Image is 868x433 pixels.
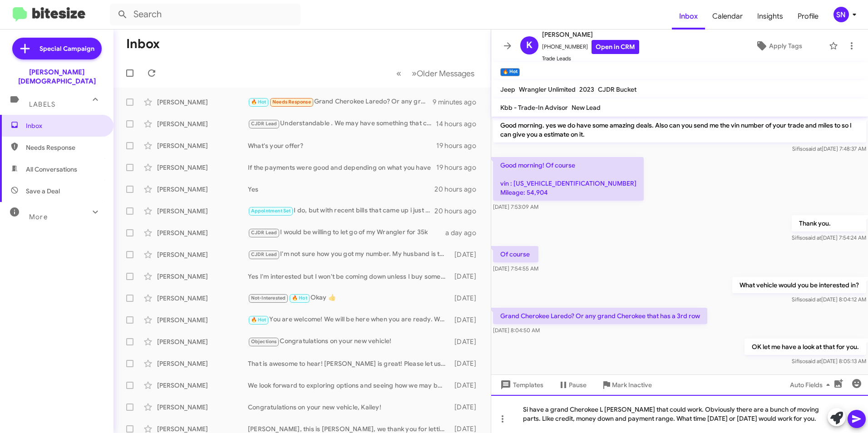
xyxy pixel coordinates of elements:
small: 🔥 Hot [500,68,520,76]
span: said at [805,234,821,241]
span: CJDR Lead [251,230,277,236]
span: « [396,68,401,79]
div: 19 hours ago [436,163,483,172]
span: Wrangler Unlimited [519,85,576,93]
span: said at [805,296,821,303]
div: Yes I'm interested but I won't be coming down unless I buy something from you [248,272,450,281]
div: [PERSON_NAME] [157,98,248,107]
span: Special Campaign [39,44,94,53]
span: [PERSON_NAME] [542,29,639,40]
input: Search [110,4,301,25]
button: Apply Tags [732,38,824,54]
p: OK let me have a look at that for you. [745,339,866,355]
div: SN [833,7,849,22]
p: What vehicle would you be interested in? [732,277,866,293]
span: Inbox [26,121,103,130]
span: Kbb - Trade-In Advisor [500,103,568,112]
button: SN [826,7,858,22]
div: [DATE] [450,294,483,303]
a: Inbox [672,3,705,30]
p: Thank you. [792,215,866,231]
a: Open in CRM [592,40,639,54]
span: Sifiso [DATE] 7:54:24 AM [792,234,866,241]
div: [PERSON_NAME] [157,337,248,346]
h1: Inbox [126,37,160,51]
a: Calendar [705,3,750,30]
div: What's your offer? [248,141,436,150]
div: [DATE] [450,359,483,368]
div: We look forward to exploring options and seeing how we may be able to help you. [248,381,450,390]
span: Auto Fields [790,377,833,393]
button: Previous [391,64,407,83]
div: Grand Cherokee Laredo? Or any grand Cherokee that has a 3rd row [248,97,433,107]
div: That is awesome to hear! [PERSON_NAME] is great! Please let us know if there is anything more, we... [248,359,450,368]
button: Mark Inactive [594,377,659,393]
p: Grand Cherokee Laredo? Or any grand Cherokee that has a 3rd row [493,308,707,324]
div: [PERSON_NAME] [157,403,248,412]
div: [PERSON_NAME] [157,163,248,172]
div: [PERSON_NAME] [157,272,248,281]
span: » [412,68,417,79]
span: Apply Tags [769,38,802,54]
div: Yes [248,185,434,194]
div: [DATE] [450,315,483,325]
span: 🔥 Hot [251,317,266,323]
div: Okay 👍 [248,293,450,303]
div: 20 hours ago [434,185,483,194]
div: 9 minutes ago [433,98,483,107]
div: [DATE] [450,272,483,281]
button: Templates [491,377,551,393]
a: Profile [790,3,826,30]
span: Appointment Set [251,208,291,214]
p: Good morning! Of course vin : [US_VEHICLE_IDENTIFICATION_NUMBER] Mileage: 54,904 [493,157,644,201]
span: [DATE] 7:54:55 AM [493,265,538,272]
div: a day ago [445,228,483,237]
button: Pause [551,377,594,393]
div: [PERSON_NAME] [157,185,248,194]
span: Mark Inactive [612,377,652,393]
span: Needs Response [272,99,311,105]
div: Congratulations on your new vehicle, Kailey! [248,403,450,412]
div: [DATE] [450,337,483,346]
div: [PERSON_NAME] [157,119,248,128]
span: Sifiso [DATE] 8:04:12 AM [792,296,866,303]
div: [PERSON_NAME] [157,381,248,390]
div: I would be willing to let go of my Wrangler for 35k [248,227,445,238]
div: [PERSON_NAME] [157,359,248,368]
span: Sifiso [DATE] 8:05:13 AM [792,358,866,364]
span: All Conversations [26,165,77,174]
span: CJDR Lead [251,121,277,127]
span: said at [805,358,821,364]
span: Trade Leads [542,54,639,63]
div: If the payments were good and depending on what you have [248,163,436,172]
div: Understandable . We may have something that could cover that negative with rebates and discounts.... [248,118,436,129]
div: I do, but with recent bills that came up i just don't think i'm in a place to trade in unless i c... [248,206,434,216]
span: New Lead [572,103,601,112]
nav: Page navigation example [391,64,480,83]
span: said at [806,145,822,152]
span: CJDR Lead [251,251,277,257]
a: Special Campaign [12,38,102,59]
div: [DATE] [450,250,483,259]
span: Templates [498,377,543,393]
div: [PERSON_NAME] [157,294,248,303]
span: Needs Response [26,143,103,152]
div: [PERSON_NAME] [157,228,248,237]
span: 🔥 Hot [292,295,307,301]
p: Good morning. yes we do have some amazing deals. Also can you send me the vin number of your trad... [493,117,866,143]
span: [PHONE_NUMBER] [542,40,639,54]
span: Older Messages [417,69,474,79]
div: [PERSON_NAME] [157,141,248,150]
div: Congratulations on your new vehicle! [248,336,450,347]
span: 🔥 Hot [251,99,266,105]
a: Insights [750,3,790,30]
span: Not-Interested [251,295,286,301]
div: 14 hours ago [436,119,483,128]
div: [DATE] [450,403,483,412]
span: [DATE] 7:53:09 AM [493,203,538,210]
div: You are welcome! We will be here when you are ready. We look forward to assisting you. [248,315,450,325]
span: 2023 [579,85,594,93]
